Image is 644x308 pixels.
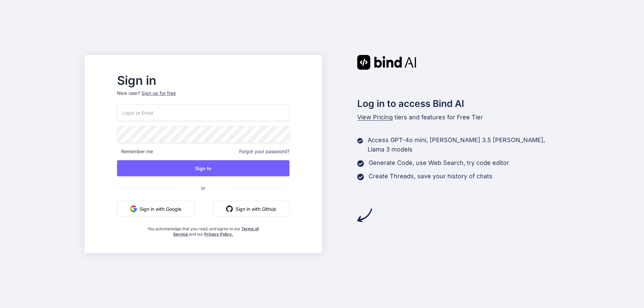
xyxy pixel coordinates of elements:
a: Terms of Service [173,226,259,237]
button: Sign in with Google [117,201,195,217]
img: Bind AI logo [357,55,416,70]
img: github [226,205,233,212]
h2: Log in to access Bind AI [357,97,560,111]
a: Privacy Policy. [204,232,233,237]
span: View Pricing [357,114,393,121]
span: Remember me [117,148,153,155]
p: Create Threads, save your history of chats [369,172,492,181]
p: Access GPT-4o mini, [PERSON_NAME] 3.5 [PERSON_NAME], Llama 3 models [368,135,559,154]
button: Sign in with Github [213,201,289,217]
p: New user? [117,90,289,105]
span: Forgot your password? [239,148,289,155]
img: google [130,205,137,212]
h2: Sign in [117,75,289,86]
div: Sign up for free [142,90,176,97]
span: or [174,180,232,196]
img: arrow [357,208,372,223]
p: Generate Code, use Web Search, try code editor [369,158,509,168]
button: Sign In [117,160,289,176]
input: Login or Email [117,105,289,121]
div: You acknowledge that you read, and agree to our and our [146,222,261,237]
p: tiers and features for Free Tier [357,113,560,122]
